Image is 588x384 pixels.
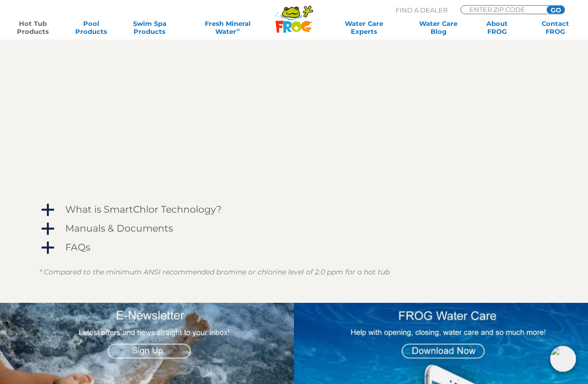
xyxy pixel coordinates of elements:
iframe: How to Start Up Your Hot Tub with FROG® @ease® [162,34,441,191]
a: a FAQs [39,240,549,256]
h4: FAQs [65,243,90,254]
span: a [40,241,55,256]
a: Swim SpaProducts [127,19,172,35]
p: Find A Dealer [396,5,447,14]
a: PoolProducts [68,19,114,35]
span: a [40,203,55,218]
a: Hot TubProducts [10,19,55,35]
h4: What is SmartChlor Technology? [65,205,222,216]
a: Fresh MineralWater∞ [185,19,270,35]
a: a What is SmartChlor Technology? [39,202,549,218]
input: Zip Code Form [468,6,536,13]
a: ContactFROG [533,19,578,35]
a: AboutFROG [474,19,520,35]
a: Water CareExperts [325,19,403,35]
em: * Compared to the minimum ANSI recommended bromine or chlorine level of 2.0 ppm for a hot tub [39,268,390,277]
h4: Manuals & Documents [65,224,173,235]
sup: ∞ [236,27,240,32]
img: openIcon [550,346,576,372]
a: a Manuals & Documents [39,221,549,237]
input: GO [547,6,565,14]
span: a [40,222,55,237]
a: Water CareBlog [416,19,461,35]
